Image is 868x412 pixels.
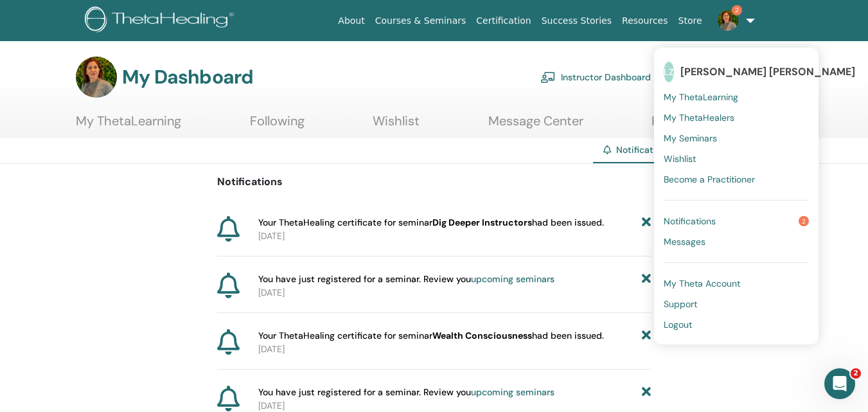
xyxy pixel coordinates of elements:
[664,319,692,330] span: Logout
[664,231,809,252] a: Messages
[258,229,651,243] p: [DATE]
[122,66,253,89] h3: My Dashboard
[664,62,674,82] span: LZ
[258,216,604,229] span: Your ThetaHealing certificate for seminar had been issued.
[664,112,734,123] span: My ThetaHealers
[651,113,755,138] a: Help & Resources
[664,132,717,144] span: My Seminars
[217,174,651,190] p: Notifications
[664,236,705,247] span: Messages
[664,153,696,165] span: Wishlist
[664,148,809,169] a: Wishlist
[664,169,809,190] a: Become a Practitioner
[664,211,809,231] a: Notifications2
[664,91,738,103] span: My ThetaLearning
[250,113,305,138] a: Following
[333,9,369,33] a: About
[373,113,420,138] a: Wishlist
[664,87,809,107] a: My ThetaLearning
[432,217,532,228] b: Dig Deeper Instructors
[617,9,673,33] a: Resources
[799,216,809,226] span: 2
[824,368,855,399] iframe: Intercom live chat
[680,65,855,78] span: [PERSON_NAME] [PERSON_NAME]
[258,329,604,343] span: Your ThetaHealing certificate for seminar had been issued.
[258,286,651,300] p: [DATE]
[76,113,181,138] a: My ThetaLearning
[370,9,472,33] a: Courses & Seminars
[664,314,809,335] a: Logout
[616,144,671,156] span: Notifications
[664,57,809,87] a: LZ[PERSON_NAME] [PERSON_NAME]
[664,128,809,148] a: My Seminars
[732,5,742,15] span: 2
[536,9,617,33] a: Success Stories
[664,215,716,227] span: Notifications
[488,113,583,138] a: Message Center
[664,273,809,294] a: My Theta Account
[664,278,740,289] span: My Theta Account
[471,273,554,285] a: upcoming seminars
[76,57,117,98] img: default.jpg
[851,368,861,379] span: 2
[540,63,651,91] a: Instructor Dashboard
[432,330,532,341] b: Wealth Consciousness
[664,107,809,128] a: My ThetaHealers
[85,6,238,35] img: logo.png
[664,294,809,314] a: Support
[664,298,697,310] span: Support
[664,174,755,185] span: Become a Practitioner
[258,386,554,399] span: You have just registered for a seminar. Review you
[258,343,651,356] p: [DATE]
[471,386,554,398] a: upcoming seminars
[673,9,707,33] a: Store
[654,48,819,345] ul: 2
[540,71,556,83] img: chalkboard-teacher.svg
[718,10,738,31] img: default.jpg
[471,9,536,33] a: Certification
[258,273,554,286] span: You have just registered for a seminar. Review you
